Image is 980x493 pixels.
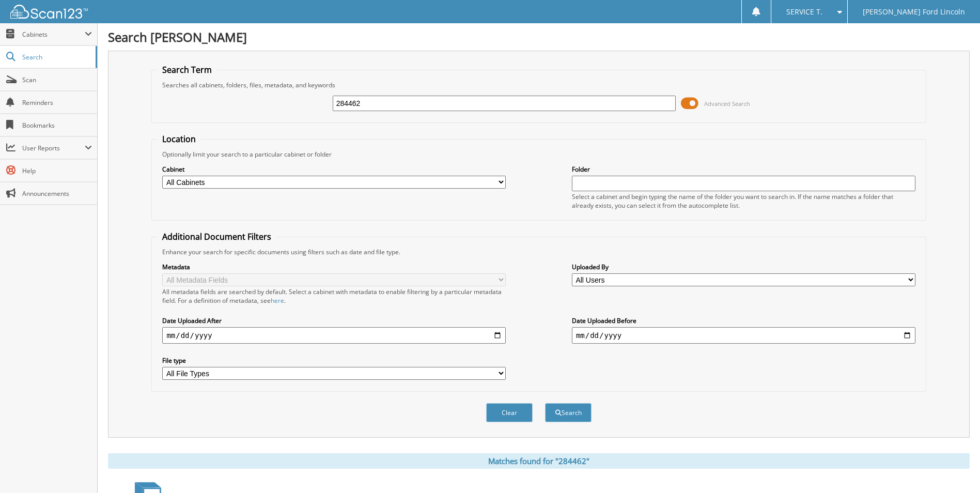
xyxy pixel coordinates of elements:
legend: Search Term [157,64,217,75]
label: File type [162,356,506,365]
h1: Search [PERSON_NAME] [108,28,970,45]
button: Search [545,403,592,422]
span: Announcements [22,189,92,198]
label: Date Uploaded After [162,316,506,325]
legend: Additional Document Filters [157,231,276,242]
span: Reminders [22,98,92,107]
label: Folder [572,165,915,174]
span: User Reports [22,144,85,152]
span: Advanced Search [704,100,750,107]
img: scan123-logo-white.svg [10,5,88,19]
label: Cabinet [162,165,506,174]
span: SERVICE T. [786,9,822,15]
div: All metadata fields are searched by default. Select a cabinet with metadata to enable filtering b... [162,287,506,305]
div: Enhance your search for specific documents using filters such as date and file type. [157,248,920,256]
input: start [162,327,506,344]
legend: Location [157,133,201,145]
span: Help [22,166,92,175]
a: here [271,296,284,305]
div: Matches found for "284462" [108,453,970,469]
div: Optionally limit your search to a particular cabinet or folder [157,150,920,159]
span: Scan [22,75,92,84]
span: Bookmarks [22,121,92,130]
span: Search [22,53,90,61]
span: [PERSON_NAME] Ford Lincoln [863,9,965,15]
input: end [572,327,915,344]
label: Uploaded By [572,263,915,271]
button: Clear [486,403,533,422]
div: Searches all cabinets, folders, files, metadata, and keywords [157,81,920,89]
label: Date Uploaded Before [572,316,915,325]
label: Metadata [162,263,506,271]
div: Select a cabinet and begin typing the name of the folder you want to search in. If the name match... [572,192,915,210]
span: Cabinets [22,30,85,39]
